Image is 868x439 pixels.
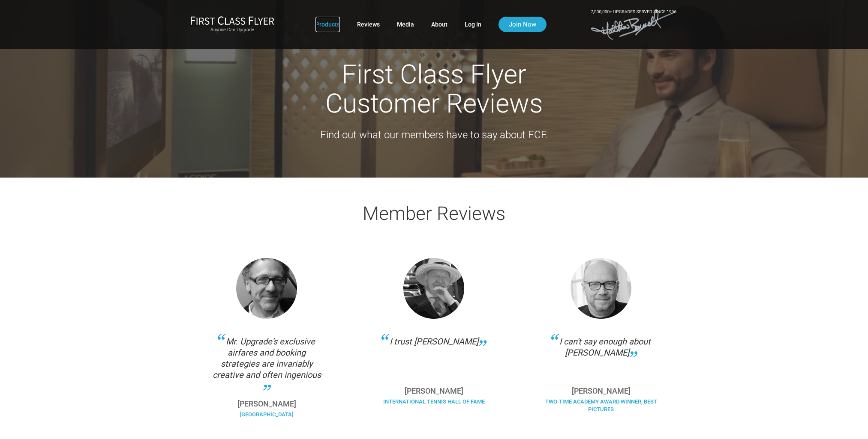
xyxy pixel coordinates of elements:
p: Find out what our members have to say about FCF. [192,127,676,143]
small: Anyone Can Upgrade [190,27,274,33]
p: [PERSON_NAME] [376,387,492,395]
div: International Tennis Hall of Fame [376,398,492,412]
a: Reviews [357,17,380,32]
div: I trust [PERSON_NAME] [376,336,492,379]
span: First Class Flyer Customer Reviews [325,59,543,119]
p: [PERSON_NAME] [209,400,325,408]
div: [GEOGRAPHIC_DATA] [209,411,325,425]
div: I can't say enough about [PERSON_NAME] [543,336,659,379]
a: Join Now [499,17,547,32]
img: Thomas.png [236,258,297,319]
img: Haggis-v2.png [571,258,631,319]
img: First Class Flyer [190,16,274,25]
a: Media [397,17,414,32]
a: About [431,17,448,32]
img: Collins.png [403,258,464,319]
p: [PERSON_NAME] [543,387,659,395]
a: Products [315,17,340,32]
a: First Class FlyerAnyone Can Upgrade [190,16,274,33]
span: Member Reviews [363,202,505,225]
div: Two-Time Academy Award Winner, Best Pictures [543,398,659,420]
a: Log In [465,17,481,32]
div: Mr. Upgrade's exclusive airfares and booking strategies are invariably creative and often ingenious [209,336,325,392]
